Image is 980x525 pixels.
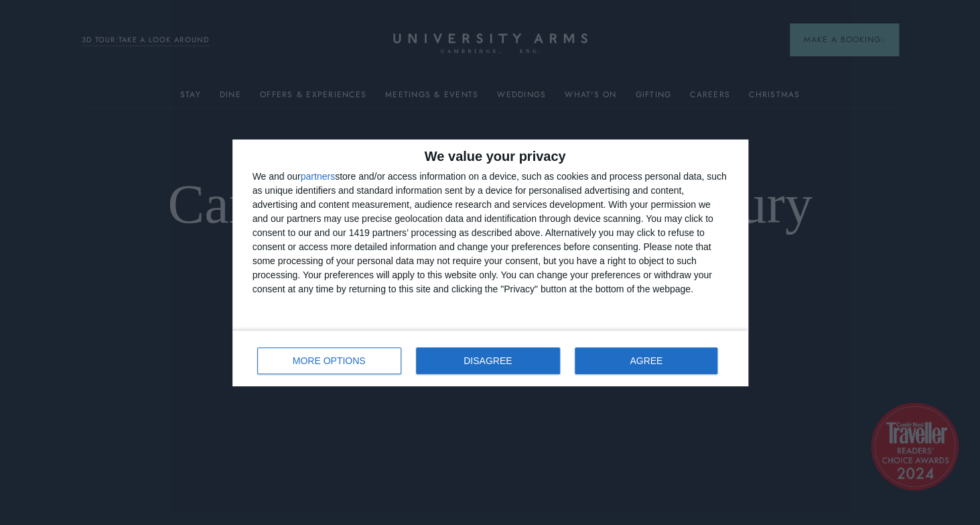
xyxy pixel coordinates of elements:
span: DISAGREE [464,356,512,365]
button: DISAGREE [416,347,560,374]
span: AGREE [630,356,662,365]
div: We and our store and/or access information on a device, such as cookies and process personal data... [253,170,728,296]
h2: We value your privacy [253,150,728,163]
div: qc-cmp2-ui [232,139,748,386]
span: MORE OPTIONS [293,356,366,365]
button: MORE OPTIONS [257,347,401,374]
button: AGREE [575,347,718,374]
button: partners [301,172,335,181]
